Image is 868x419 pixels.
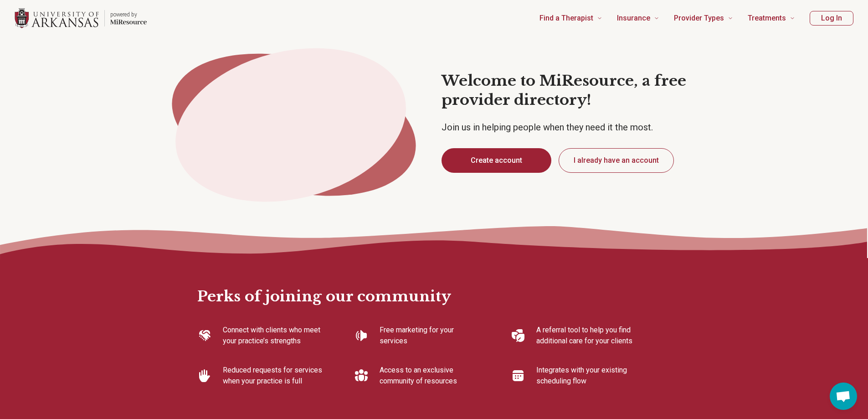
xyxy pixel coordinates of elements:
[830,383,857,410] a: Open chat
[110,11,147,18] p: powered by
[442,72,711,109] h1: Welcome to MiResource, a free provider directory!
[559,148,674,173] button: I already have an account
[810,11,853,26] button: Log In
[380,365,482,387] p: Access to an exclusive community of resources
[536,325,638,347] p: A referral tool to help you find additional care for your clients
[380,325,482,347] p: Free marketing for your services
[539,12,593,25] span: Find a Therapist
[442,121,711,134] p: Join us in helping people when they need it the most.
[197,258,671,306] h2: Perks of joining our community
[748,12,786,25] span: Treatments
[15,4,147,33] a: Home page
[442,148,551,173] button: Create account
[223,325,325,347] p: Connect with clients who meet your practice’s strengths
[536,365,638,387] p: Integrates with your existing scheduling flow
[223,365,325,387] p: Reduced requests for services when your practice is full
[617,12,650,25] span: Insurance
[674,12,724,25] span: Provider Types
